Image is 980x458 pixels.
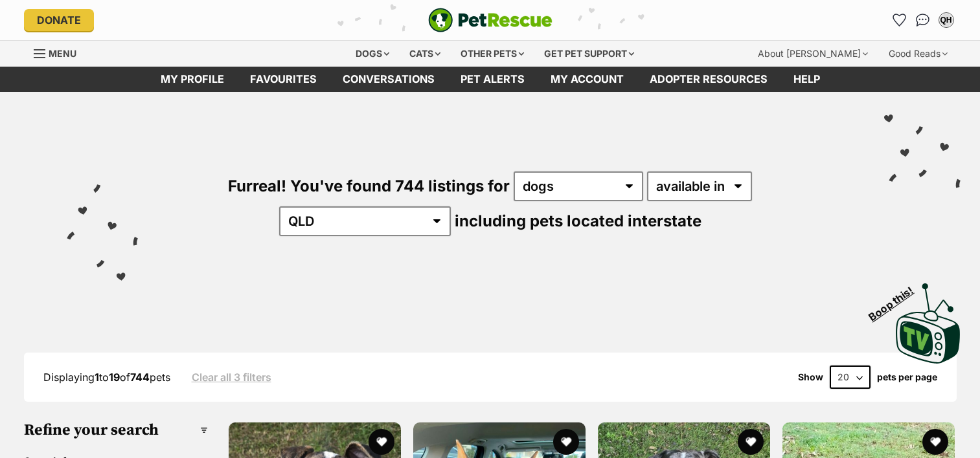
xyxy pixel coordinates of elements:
img: chat-41dd97257d64d25036548639549fe6c8038ab92f7586957e7f3b1b290dea8141.svg [916,14,929,27]
img: logo-e224e6f780fb5917bec1dbf3a21bbac754714ae5b6737aabdf751b685950b380.svg [428,8,553,32]
strong: 19 [109,371,120,384]
a: PetRescue [428,8,553,32]
div: QH [940,14,953,27]
button: My account [936,10,957,30]
button: favourite [738,429,764,455]
span: Boop this! [867,276,926,323]
a: Donate [24,9,94,31]
a: My account [538,67,637,92]
img: PetRescue TV logo [896,283,961,364]
ul: Account quick links [889,10,957,30]
a: Favourites [237,67,330,92]
span: Displaying to of pets [43,371,170,384]
span: including pets located interstate [455,212,701,230]
a: Menu [34,41,85,64]
a: Boop this! [896,272,961,366]
label: pets per page [877,372,937,382]
div: About [PERSON_NAME] [749,41,877,67]
span: Furreal! You've found 744 listings for [228,177,510,195]
a: My profile [148,67,237,92]
h3: Refine your search [24,421,209,439]
a: Adopter resources [637,67,781,92]
button: favourite [553,429,579,455]
div: Cats [400,41,450,67]
a: Help [781,67,833,92]
span: Menu [49,48,76,59]
a: Pet alerts [448,67,538,92]
div: Dogs [347,41,398,67]
a: conversations [330,67,448,92]
div: Get pet support [535,41,643,67]
strong: 1 [95,371,99,384]
a: Conversations [913,10,933,30]
div: Good Reads [880,41,957,67]
button: favourite [923,429,949,455]
div: Other pets [451,41,533,67]
button: favourite [369,429,394,455]
strong: 744 [130,371,150,384]
a: Favourites [889,10,910,30]
a: Clear all 3 filters [192,371,271,383]
span: Show [798,372,823,382]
